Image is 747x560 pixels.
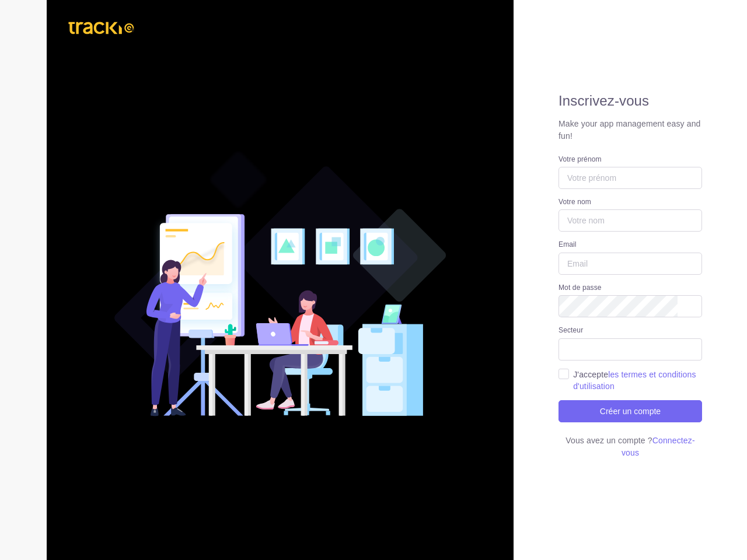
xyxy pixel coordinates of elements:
[558,240,577,250] label: Email
[558,167,702,189] input: Votre prénom
[558,400,702,422] button: Créer un compte
[573,370,696,391] a: les termes et conditions d'utilisation
[622,436,695,457] a: Connectez-vous
[558,283,602,293] label: Mot de passe
[558,118,702,142] p: Make your app management easy and fun!
[558,197,591,207] label: Votre nom
[558,209,702,232] input: Votre nom
[566,436,652,445] span: Vous avez un compte ?
[558,155,602,164] label: Votre prénom
[63,16,141,40] img: trackio.svg
[558,93,702,110] h2: Inscrivez-vous
[573,369,702,393] label: J'accepte
[112,143,448,416] img: Register V2
[558,253,702,275] input: Email
[558,325,583,335] label: Secteur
